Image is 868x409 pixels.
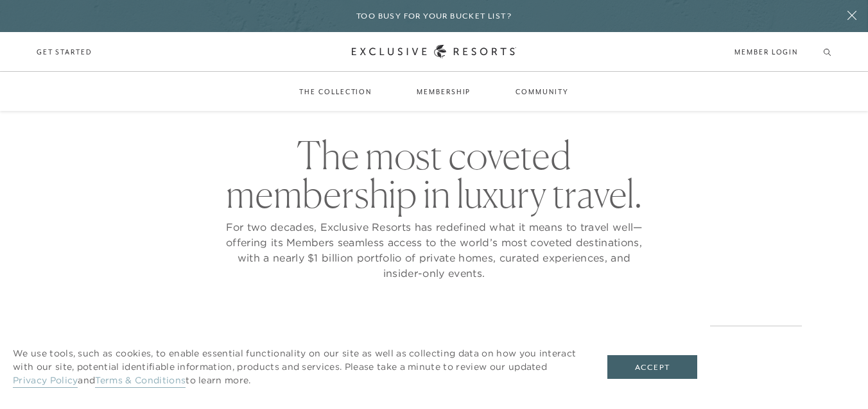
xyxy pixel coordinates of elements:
[503,73,581,110] a: Community
[607,355,697,380] button: Accept
[13,347,582,387] p: We use tools, such as cookies, to enable essential functionality on our site as well as collectin...
[13,374,78,388] a: Privacy Policy
[286,73,385,110] a: The Collection
[404,73,483,110] a: Membership
[95,374,186,388] a: Terms & Conditions
[222,219,646,281] p: For two decades, Exclusive Resorts has redefined what it means to travel well—offering its Member...
[222,136,646,213] h2: The most coveted membership in luxury travel.
[356,10,512,22] h6: Too busy for your bucket list?
[734,46,798,58] a: Member Login
[37,46,92,58] a: Get Started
